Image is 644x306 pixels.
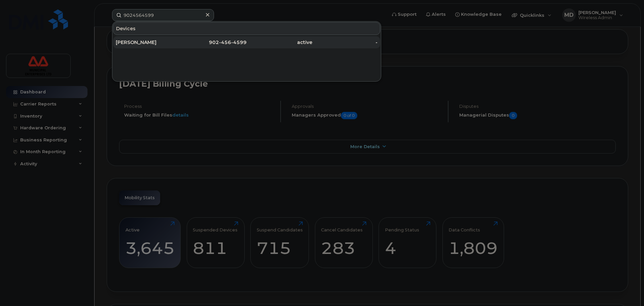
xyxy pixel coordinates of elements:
span: 4599 [233,39,247,45]
a: [PERSON_NAME]902-456-4599active- [113,36,380,48]
div: - - [181,39,247,46]
div: active [247,39,312,46]
span: 902 [209,39,219,45]
input: Find something... [112,9,214,21]
div: [PERSON_NAME] [116,39,181,46]
div: Devices [113,22,380,35]
div: - [312,39,378,46]
span: 456 [221,39,231,45]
